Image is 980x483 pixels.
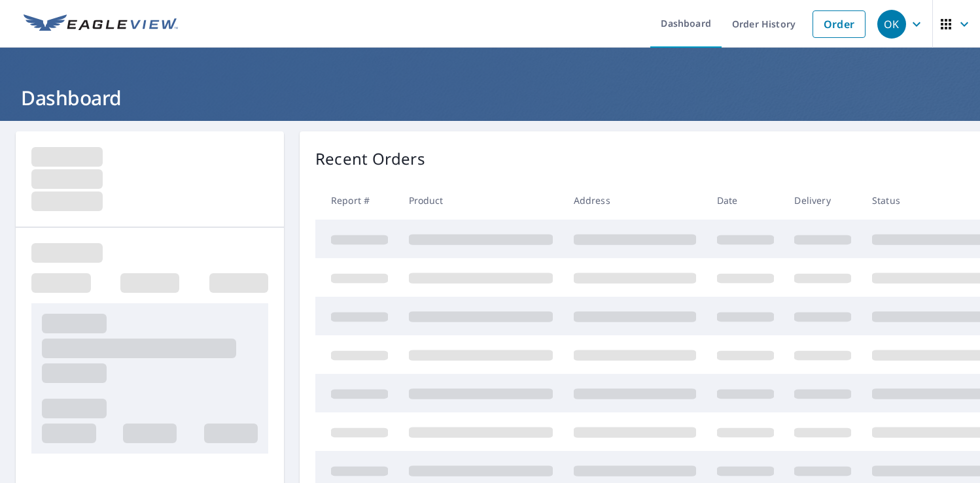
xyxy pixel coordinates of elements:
[784,181,862,220] th: Delivery
[877,10,906,39] div: OK
[315,147,425,171] p: Recent Orders
[16,84,964,111] h1: Dashboard
[563,181,707,220] th: Address
[24,14,178,34] img: EV Logo
[707,181,784,220] th: Date
[813,10,866,38] a: Order
[398,181,563,220] th: Product
[315,181,398,220] th: Report #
